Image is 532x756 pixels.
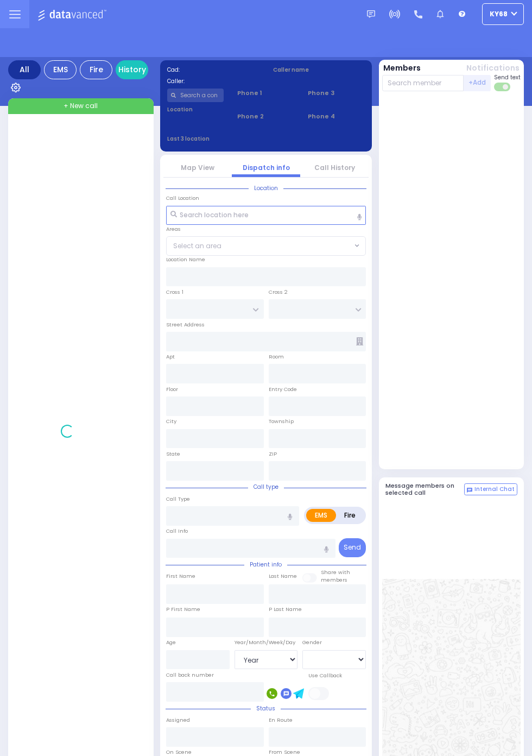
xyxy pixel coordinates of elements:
[385,482,465,496] h5: Message members on selected call
[269,572,297,580] label: Last Name
[251,704,281,713] span: Status
[166,353,175,361] label: Apt
[306,509,336,522] label: EMS
[181,163,214,172] a: Map View
[269,288,288,296] label: Cross 2
[167,66,259,74] label: Cad:
[308,112,365,121] span: Phone 4
[237,112,294,121] span: Phone 2
[269,353,284,361] label: Room
[494,81,511,92] label: Turn off text
[166,256,205,263] label: Location Name
[237,89,294,98] span: Phone 1
[466,62,520,74] button: Notifications
[166,288,183,296] label: Cross 1
[335,509,364,522] label: Fire
[166,321,205,329] label: Street Address
[8,60,41,79] div: All
[167,77,259,85] label: Caller:
[166,386,178,393] label: Floor
[166,225,181,233] label: Areas
[166,495,190,503] label: Call Type
[166,527,188,535] label: Call Info
[235,639,298,646] div: Year/Month/Week/Day
[464,483,517,495] button: Internal Chat
[243,163,290,172] a: Dispatch info
[367,10,375,18] img: message.svg
[116,60,148,79] a: History
[166,606,200,613] label: P First Name
[269,606,302,613] label: P Last Name
[494,73,521,81] span: Send text
[64,101,98,111] span: + New call
[167,105,224,114] label: Location
[269,450,277,458] label: ZIP
[249,184,283,192] span: Location
[167,89,224,102] input: Search a contact
[80,60,112,79] div: Fire
[308,672,342,679] label: Use Callback
[273,66,365,74] label: Caller name
[173,241,221,251] span: Select an area
[269,386,297,393] label: Entry Code
[383,62,421,74] button: Members
[244,560,287,569] span: Patient info
[269,748,300,756] label: From Scene
[302,639,322,646] label: Gender
[269,418,294,425] label: Township
[356,337,363,345] span: Other building occupants
[37,8,110,21] img: Logo
[248,483,284,491] span: Call type
[467,488,472,493] img: comment-alt.png
[166,418,176,425] label: City
[269,716,293,724] label: En Route
[314,163,355,172] a: Call History
[490,9,508,19] span: ky68
[44,60,77,79] div: EMS
[474,486,515,493] span: Internal Chat
[166,572,195,580] label: First Name
[339,538,366,557] button: Send
[167,135,267,143] label: Last 3 location
[166,194,199,202] label: Call Location
[482,3,524,25] button: ky68
[321,576,347,583] span: members
[166,716,190,724] label: Assigned
[321,569,350,576] small: Share with
[308,89,365,98] span: Phone 3
[166,748,192,756] label: On Scene
[382,75,464,91] input: Search member
[166,639,176,646] label: Age
[166,450,180,458] label: State
[166,206,366,225] input: Search location here
[166,671,214,679] label: Call back number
